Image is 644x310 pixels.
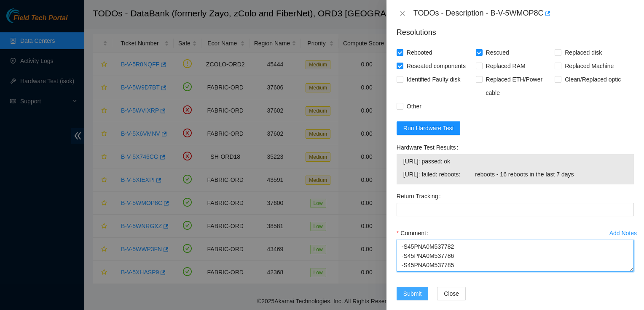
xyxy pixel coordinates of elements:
span: Other [403,100,425,113]
span: Rescued [483,46,513,59]
button: Close [397,10,408,18]
p: Resolutions [397,20,634,38]
span: Close [444,289,459,298]
label: Comment [397,226,432,240]
span: Rebooted [403,46,436,59]
span: Replaced Machine [561,59,617,73]
button: Close [437,287,466,300]
span: Replaced disk [561,46,605,59]
label: Return Tracking [397,189,444,203]
input: Return Tracking [397,203,634,216]
textarea: Comment [397,240,634,272]
button: Run Hardware Test [397,121,461,135]
span: [URL]: failed: reboots: reboots - 16 reboots in the last 7 days [403,170,627,179]
span: Clean/Replaced optic [561,73,624,86]
span: [URL]: passed: ok [403,157,627,166]
button: Add Notes [609,226,637,240]
span: Replaced ETH/Power cable [483,73,555,100]
label: Hardware Test Results [397,141,462,154]
span: Replaced RAM [483,59,529,73]
span: Reseated components [403,59,469,73]
span: Run Hardware Test [403,123,454,133]
span: Submit [403,289,422,298]
div: Add Notes [609,230,637,236]
span: Identified Faulty disk [403,73,464,86]
span: close [399,10,406,17]
button: Submit [397,287,429,300]
div: TODOs - Description - B-V-5WMOP8C [413,7,634,20]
